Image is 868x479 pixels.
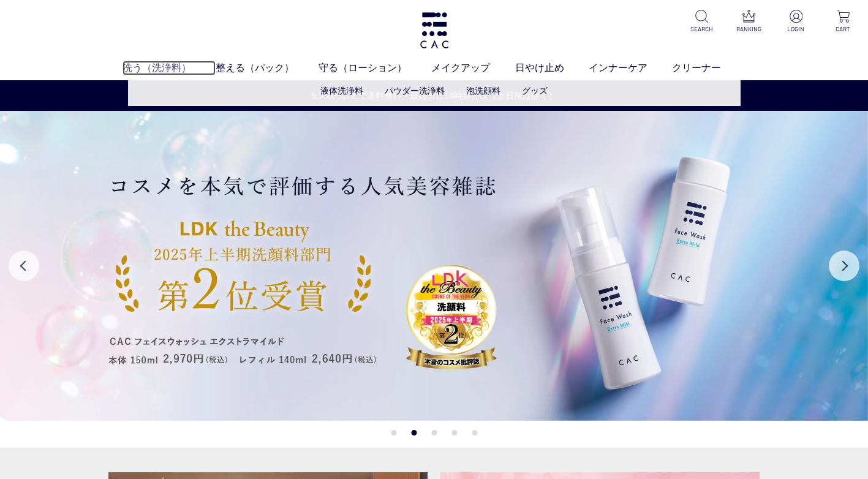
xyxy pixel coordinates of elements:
[385,86,445,96] a: パウダー洗浄料
[216,61,319,75] a: 整える（パック）
[9,251,39,281] button: Previous
[472,430,477,436] button: 5 of 5
[829,251,859,281] button: Next
[734,10,764,34] a: RANKING
[391,430,396,436] button: 1 of 5
[781,25,811,34] p: LOGIN
[589,61,672,75] a: インナーケア
[431,61,515,75] a: メイクアップ
[451,430,457,436] button: 4 of 5
[466,86,500,96] a: 泡洗顔料
[522,86,548,96] a: グッズ
[687,25,717,34] p: SEARCH
[320,86,363,96] a: 液体洗浄料
[828,25,858,34] p: CART
[418,12,450,48] img: logo
[319,61,431,75] a: 守る（ローション）
[687,10,717,34] a: SEARCH
[123,61,216,75] a: 洗う（洗浄料）
[1,89,867,102] a: 5,500円以上で送料無料・最短当日16時迄発送（土日祝は除く）
[515,61,589,75] a: 日やけ止め
[781,10,811,34] a: LOGIN
[411,430,417,436] button: 2 of 5
[828,10,858,34] a: CART
[431,430,437,436] button: 3 of 5
[734,25,764,34] p: RANKING
[672,61,745,75] a: クリーナー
